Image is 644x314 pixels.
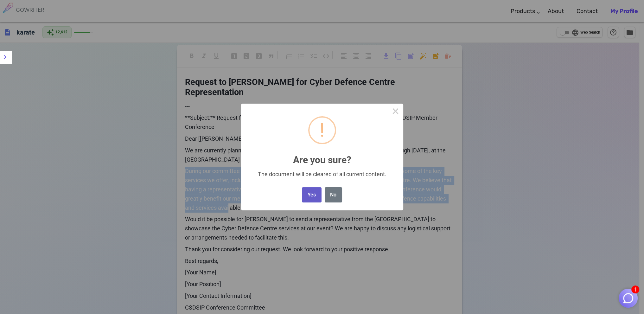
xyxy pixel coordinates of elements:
h2: Are you sure? [241,147,403,165]
button: No [325,187,342,203]
button: Yes [302,187,321,203]
div: ! [320,118,324,143]
span: 1 [631,285,639,293]
div: The document will be cleared of all current content. [250,171,394,177]
img: Close chat [622,292,634,304]
button: Close this dialog [388,104,403,119]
